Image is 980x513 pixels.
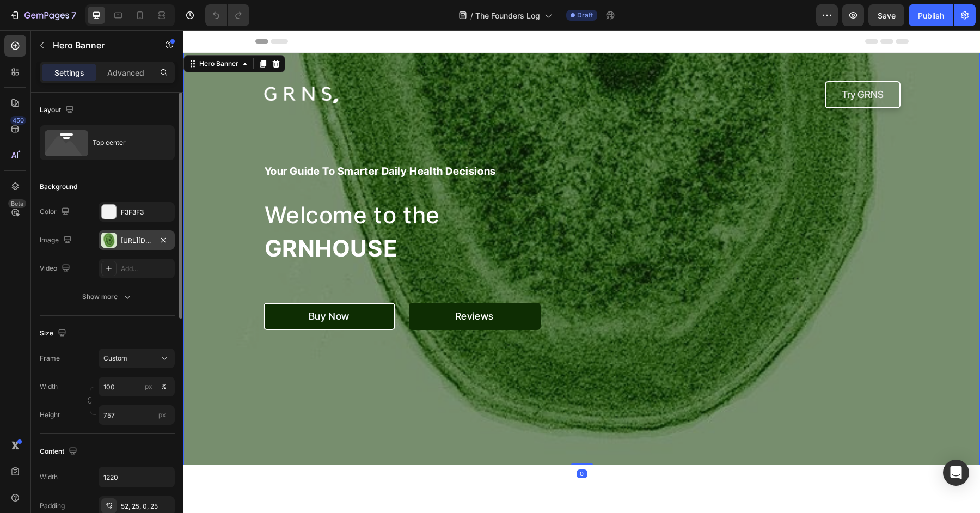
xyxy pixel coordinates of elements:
span: / [470,10,473,21]
label: Height [40,410,60,420]
button: Show more [40,287,175,307]
span: Save [878,11,896,20]
div: Publish [918,10,944,21]
p: Settings [54,67,84,78]
div: Padding [40,501,65,511]
div: Color [40,205,72,219]
p: Try GRNS [658,56,700,72]
p: Hero Banner [53,39,145,52]
div: Size [40,326,69,341]
button: % [142,380,155,393]
button: 7 [4,4,81,26]
a: Buy Now [80,272,212,300]
button: Save [868,4,904,26]
p: Reviews [272,278,310,294]
h2: your guide to smarter daily health decisions [80,133,357,149]
input: px% [99,377,175,396]
p: Advanced [107,67,144,78]
div: Add... [121,264,172,274]
div: 52, 25, 0, 25 [121,502,172,511]
p: Buy Now [125,278,166,294]
div: Image [40,233,74,248]
div: Top center [93,130,159,155]
span: Welcome to the [81,170,256,198]
input: Auto [99,467,174,487]
input: px [99,405,175,425]
button: Publish [909,4,953,26]
span: Custom [103,353,127,363]
button: px [157,380,170,393]
div: F3F3F3 [121,207,172,217]
button: Custom [99,349,175,368]
div: Content [40,444,79,459]
p: 7 [71,9,76,22]
div: Video [40,261,72,276]
span: Draft [577,10,593,20]
a: Try GRNS [641,51,717,78]
strong: GRNHOUSE [81,204,215,231]
a: Reviews [225,272,357,300]
div: 0 [393,439,404,448]
span: px [158,411,166,419]
div: px [145,382,152,392]
div: Background [40,182,78,192]
label: Frame [40,353,60,363]
div: [URL][DOMAIN_NAME] [121,236,152,246]
iframe: Design area [183,30,980,513]
div: % [161,382,167,392]
div: Hero Banner [14,28,57,38]
div: Width [40,472,58,482]
div: Beta [8,199,26,208]
label: Width [40,382,58,392]
div: Undo/Redo [205,4,249,26]
div: Show more [82,291,133,302]
div: 450 [10,116,26,125]
div: Open Intercom Messenger [943,460,969,486]
span: The Founders Log [475,10,540,21]
div: Layout [40,103,76,118]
